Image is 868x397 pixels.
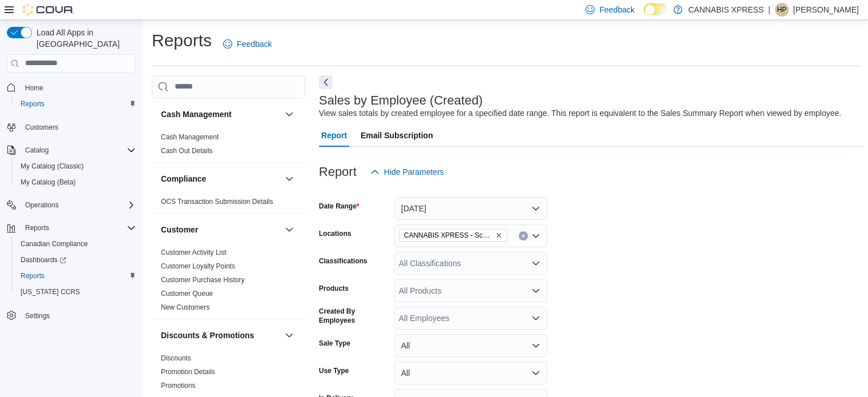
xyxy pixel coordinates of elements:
[531,259,540,268] button: Open list of options
[2,79,140,96] button: Home
[16,175,80,189] a: My Catalog (Beta)
[16,159,88,173] a: My Catalog (Classic)
[32,27,136,50] span: Load All Apps in [GEOGRAPHIC_DATA]
[644,3,668,15] input: Dark Mode
[11,236,140,252] button: Canadian Compliance
[321,124,347,147] span: Report
[282,328,296,342] button: Discounts & Promotions
[25,200,59,210] span: Operations
[2,119,140,135] button: Customers
[519,231,528,240] button: Clear input
[161,198,273,206] a: OCS Transaction Submission Details
[21,99,45,109] span: Reports
[161,290,213,298] a: Customer Queue
[319,94,483,107] h3: Sales by Employee (Created)
[161,276,245,284] a: Customer Purchase History
[152,246,305,319] div: Customer
[11,158,140,174] button: My Catalog (Classic)
[366,161,449,183] button: Hide Parameters
[25,146,49,155] span: Catalog
[219,33,276,55] a: Feedback
[21,271,45,280] span: Reports
[11,174,140,190] button: My Catalog (Beta)
[319,256,368,266] label: Classifications
[161,330,280,341] button: Discounts & Promotions
[161,303,209,311] a: New Customers
[2,220,140,236] button: Reports
[11,268,140,284] button: Reports
[21,198,63,212] button: Operations
[688,3,764,17] p: CANNABIS XPRESS
[16,97,49,111] a: Reports
[161,330,254,341] h3: Discounts & Promotions
[21,221,136,235] span: Reports
[21,120,136,134] span: Customers
[161,146,213,155] span: Cash Out Details
[319,284,349,293] label: Products
[16,175,136,189] span: My Catalog (Beta)
[319,202,360,211] label: Date Range
[21,239,88,248] span: Canadian Compliance
[319,107,841,119] div: View sales totals by created employee for a specified date range. This report is equivalent to th...
[21,287,80,296] span: [US_STATE] CCRS
[11,252,140,268] a: Dashboards
[11,284,140,300] button: [US_STATE] CCRS
[21,121,63,134] a: Customers
[394,362,547,384] button: All
[21,143,136,157] span: Catalog
[16,253,136,267] span: Dashboards
[11,96,140,112] button: Reports
[161,109,280,120] button: Cash Management
[161,382,196,390] a: Promotions
[21,143,53,157] button: Catalog
[2,142,140,158] button: Catalog
[16,269,49,283] a: Reports
[16,237,136,251] span: Canadian Compliance
[161,173,280,185] button: Compliance
[161,354,191,362] a: Discounts
[777,3,787,17] span: HP
[495,232,502,239] button: Remove CANNABIS XPRESS - Scarborough (Steeles Avenue) from selection in this group
[161,248,227,256] a: Customer Activity List
[282,223,296,236] button: Customer
[161,109,232,120] h3: Cash Management
[161,262,235,271] span: Customer Loyalty Points
[25,223,49,232] span: Reports
[152,29,212,52] h1: Reports
[319,307,390,325] label: Created By Employees
[16,159,136,173] span: My Catalog (Classic)
[7,75,136,354] nav: Complex example
[531,231,540,240] button: Open list of options
[2,197,140,213] button: Operations
[768,3,770,17] p: |
[399,229,507,242] span: CANNABIS XPRESS - Scarborough (Steeles Avenue)
[161,248,227,257] span: Customer Activity List
[161,381,196,390] span: Promotions
[25,83,43,93] span: Home
[161,197,273,206] span: OCS Transaction Submission Details
[361,124,433,147] span: Email Subscription
[152,195,305,213] div: Compliance
[16,285,84,299] a: [US_STATE] CCRS
[161,303,209,312] span: New Customers
[394,334,547,357] button: All
[161,133,219,141] a: Cash Management
[161,224,198,235] h3: Customer
[161,354,191,363] span: Discounts
[161,262,235,270] a: Customer Loyalty Points
[21,178,76,187] span: My Catalog (Beta)
[16,97,136,111] span: Reports
[21,255,66,264] span: Dashboards
[25,123,58,132] span: Customers
[531,286,540,295] button: Open list of options
[161,147,213,155] a: Cash Out Details
[152,130,305,162] div: Cash Management
[319,75,333,89] button: Next
[319,339,350,348] label: Sale Type
[21,221,54,235] button: Reports
[2,307,140,323] button: Settings
[16,253,71,267] a: Dashboards
[282,172,296,186] button: Compliance
[21,309,54,323] a: Settings
[793,3,859,17] p: [PERSON_NAME]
